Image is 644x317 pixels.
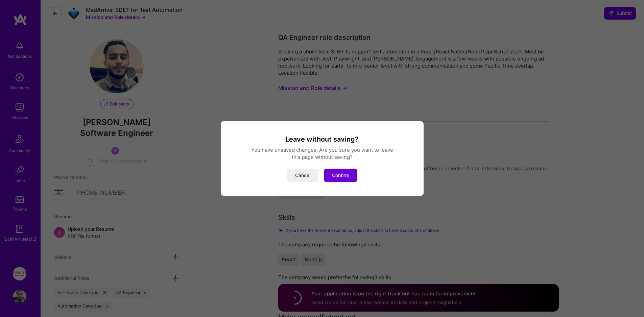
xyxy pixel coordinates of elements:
button: Cancel [287,169,318,182]
div: this page without saving? [229,153,415,161]
div: You have unsaved changes. Are you sure you want to leave [229,146,415,153]
h3: Leave without saving? [229,135,415,144]
div: modal [221,121,424,196]
button: Confirm [324,169,357,182]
